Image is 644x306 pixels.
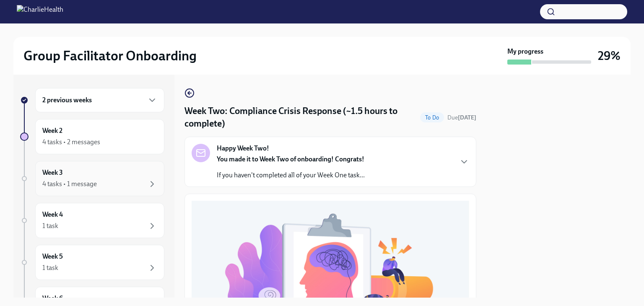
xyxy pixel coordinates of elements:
[447,114,476,121] span: Due
[420,114,444,121] span: To Do
[42,221,58,231] div: 1 task
[184,105,417,130] h4: Week Two: Compliance Crisis Response (~1.5 hours to complete)
[598,48,621,63] h3: 29%
[42,179,97,189] div: 4 tasks • 1 message
[42,263,58,272] div: 1 task
[17,5,63,18] img: CharlieHealth
[42,137,100,147] div: 4 tasks • 2 messages
[507,47,543,56] strong: My progress
[458,114,476,121] strong: [DATE]
[20,245,164,280] a: Week 51 task
[20,203,164,238] a: Week 41 task
[23,47,197,64] h2: Group Facilitator Onboarding
[217,171,365,180] p: If you haven't completed all of your Week One task...
[42,252,63,261] h6: Week 5
[42,210,63,219] h6: Week 4
[42,96,92,105] h6: 2 previous weeks
[447,114,476,122] span: September 16th, 2025 10:00
[42,168,63,177] h6: Week 3
[42,294,63,303] h6: Week 6
[20,119,164,154] a: Week 24 tasks • 2 messages
[35,88,164,112] div: 2 previous weeks
[217,144,269,153] strong: Happy Week Two!
[217,155,364,163] strong: You made it to Week Two of onboarding! Congrats!
[20,161,164,196] a: Week 34 tasks • 1 message
[42,126,62,135] h6: Week 2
